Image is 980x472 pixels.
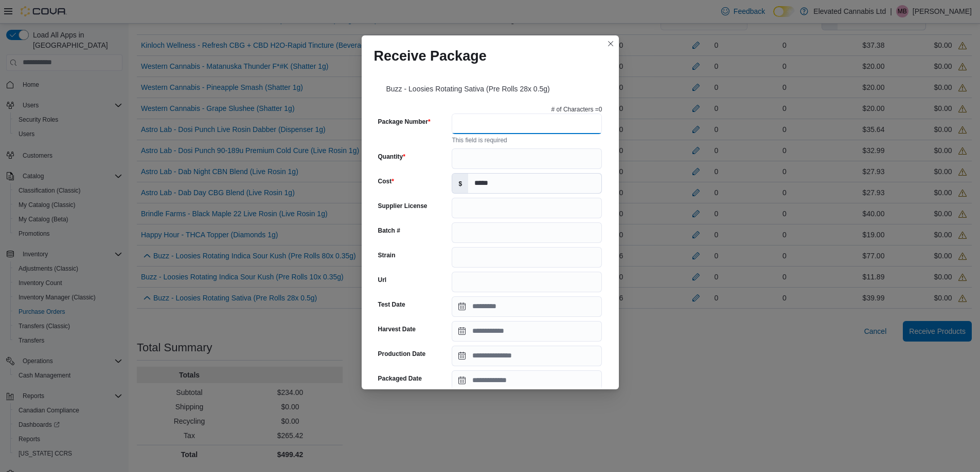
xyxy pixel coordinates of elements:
[378,177,394,185] label: Cost
[452,296,602,317] input: Press the down key to open a popover containing a calendar.
[604,37,617,50] button: Closes this modal window
[378,325,416,333] label: Harvest Date
[378,350,426,358] label: Production Date
[378,226,400,235] label: Batch #
[378,202,427,210] label: Supplier License
[378,300,405,309] label: Test Date
[378,276,387,284] label: Url
[551,105,602,114] p: # of Characters = 0
[378,153,405,161] label: Quantity
[378,374,422,383] label: Packaged Date
[374,72,607,101] div: Buzz - Loosies Rotating Sativa (Pre Rolls 28x 0.5g)
[374,48,487,64] h1: Receive Package
[378,251,396,259] label: Strain
[452,370,602,391] input: Press the down key to open a popover containing a calendar.
[452,346,602,366] input: Press the down key to open a popover containing a calendar.
[378,118,431,126] label: Package Number
[452,321,602,342] input: Press the down key to open a popover containing a calendar.
[452,134,602,144] div: This field is required
[452,174,468,193] label: $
